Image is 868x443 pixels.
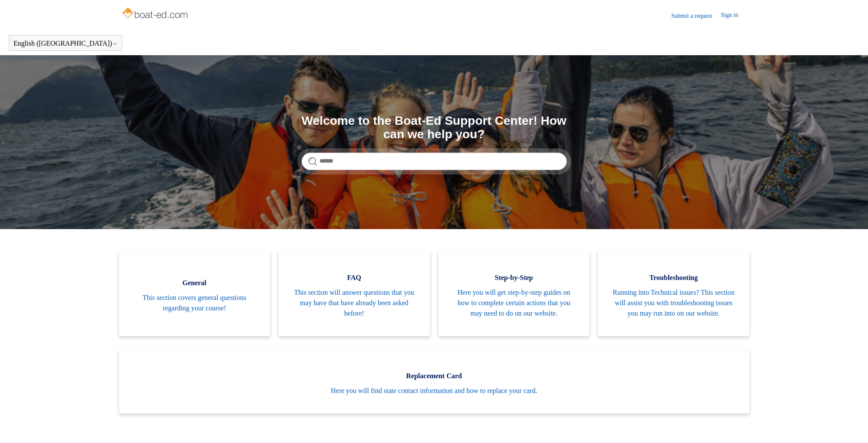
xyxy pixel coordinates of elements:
a: Submit a request [671,11,721,20]
a: Troubleshooting Running into Technical issues? This section will assist you with troubleshooting ... [598,251,749,336]
span: Running into Technical issues? This section will assist you with troubleshooting issues you may r... [611,287,736,319]
div: Live chat [839,414,861,436]
img: Boat-Ed Help Center home page [121,5,190,23]
button: English ([GEOGRAPHIC_DATA]) [13,40,117,47]
h1: Welcome to the Boat-Ed Support Center! How can we help you? [302,114,567,141]
a: General This section covers general questions regarding your course! [119,251,270,336]
span: Step-by-Step [452,273,577,283]
a: Replacement Card Here you will find state contact information and how to replace your card. [119,349,749,413]
span: Replacement Card [132,371,736,381]
span: FAQ [292,273,417,283]
span: This section will answer questions that you may have that have already been asked before! [292,287,417,319]
a: FAQ This section will answer questions that you may have that have already been asked before! [279,251,430,336]
a: Step-by-Step Here you will get step-by-step guides on how to complete certain actions that you ma... [439,251,590,336]
span: Here you will find state contact information and how to replace your card. [132,386,736,396]
span: General [132,278,257,288]
a: Sign in [721,10,747,21]
span: This section covers general questions regarding your course! [132,293,257,313]
span: Troubleshooting [611,273,736,283]
span: Here you will get step-by-step guides on how to complete certain actions that you may need to do ... [452,287,577,319]
input: Search [302,153,567,170]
